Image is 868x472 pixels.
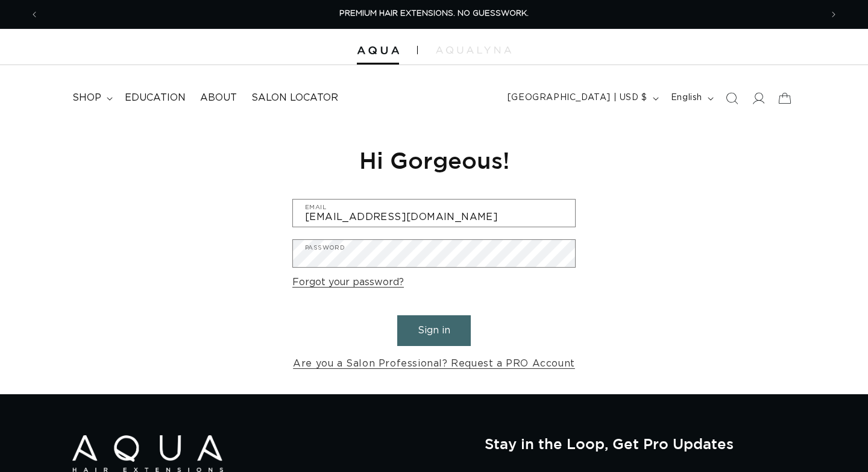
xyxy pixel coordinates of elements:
img: Aqua Hair Extensions [357,46,399,55]
h2: Stay in the Loop, Get Pro Updates [485,435,796,452]
summary: shop [65,84,118,112]
button: Next announcement [820,3,847,26]
a: Salon Locator [244,84,345,112]
span: English [671,92,702,104]
span: [GEOGRAPHIC_DATA] | USD $ [508,92,647,104]
summary: Search [719,85,745,112]
button: Previous announcement [21,3,48,26]
a: About [193,84,244,112]
span: About [200,92,237,104]
img: aqualyna.com [436,46,511,54]
button: [GEOGRAPHIC_DATA] | USD $ [500,87,664,110]
h1: Hi Gorgeous! [292,145,576,175]
a: Forgot your password? [292,274,404,291]
span: PREMIUM HAIR EXTENSIONS. NO GUESSWORK. [339,10,529,17]
img: Aqua Hair Extensions [72,435,223,472]
a: Are you a Salon Professional? Request a PRO Account [293,355,575,373]
span: Education [125,92,186,104]
button: Sign in [397,315,471,346]
span: Salon Locator [251,92,338,104]
input: Email [293,200,575,227]
a: Education [118,84,193,112]
span: shop [72,92,101,104]
button: English [664,87,719,110]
